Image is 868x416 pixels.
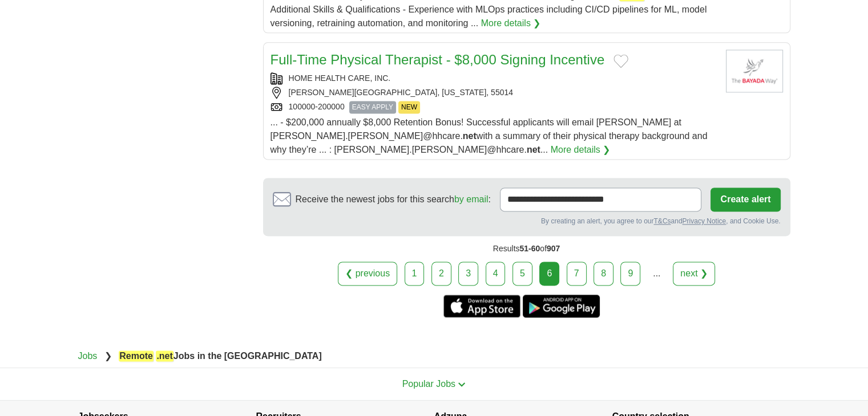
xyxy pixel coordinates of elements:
[682,217,726,225] a: Privacy Notice
[119,350,154,361] em: Remote
[551,143,611,157] a: More details ❯
[402,379,455,389] span: Popular Jobs
[349,101,396,113] span: EASY APPLY
[443,295,520,317] a: Get the iPhone app
[431,262,451,286] a: 2
[458,262,478,286] a: 3
[296,193,491,206] span: Receive the newest jobs for this search :
[567,262,587,286] a: 7
[289,74,391,83] a: HOME HEALTH CARE, INC.
[527,145,540,154] strong: net
[653,217,671,225] a: T&Cs
[156,350,173,361] em: .net
[271,52,605,67] a: Full-Time Physical Therapist - $8,000 Signing Incentive
[539,262,559,286] div: 6
[271,87,717,99] div: [PERSON_NAME][GEOGRAPHIC_DATA], [US_STATE], 55014
[463,131,477,141] strong: net
[481,17,541,30] a: More details ❯
[486,262,506,286] a: 4
[104,351,112,361] span: ❯
[726,50,783,92] img: BAYADA Home Health Care logo
[710,187,780,211] button: Create alert
[271,101,717,113] div: 100000-200000
[398,101,420,113] span: NEW
[519,244,540,253] span: 51-60
[263,236,790,262] div: Results of
[273,216,781,226] div: By creating an alert, you agree to our and , and Cookie Use.
[119,350,321,361] strong: Jobs in the [GEOGRAPHIC_DATA]
[405,262,425,286] a: 1
[673,262,715,286] a: next ❯
[523,295,600,317] a: Get the Android app
[645,262,668,285] div: ...
[547,244,560,253] span: 907
[594,262,613,286] a: 8
[613,54,628,68] button: Add to favorite jobs
[271,117,708,154] span: ... - $200,000 annually $8,000 Retention Bonus! Successful applicants will email [PERSON_NAME] at...
[458,382,466,387] img: toggle icon
[454,194,488,204] a: by email
[512,262,532,286] a: 5
[620,262,640,286] a: 9
[78,351,98,361] a: Jobs
[338,262,397,286] a: ❮ previous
